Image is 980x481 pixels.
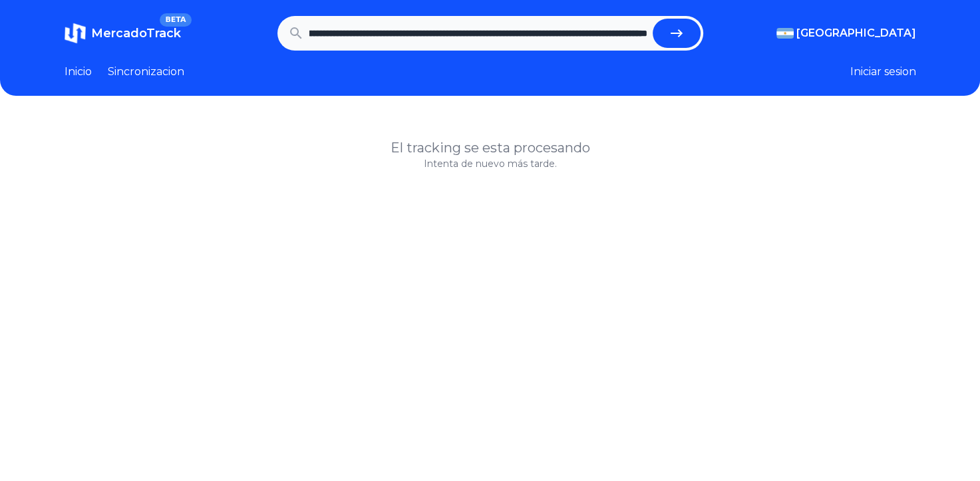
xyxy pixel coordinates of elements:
[65,157,916,170] p: Intenta de nuevo más tarde.
[776,28,794,39] img: Argentina
[65,23,181,44] a: MercadoTrackBETA
[160,13,191,27] span: BETA
[776,25,916,41] button: [GEOGRAPHIC_DATA]
[91,26,181,41] span: MercadoTrack
[65,64,92,80] a: Inicio
[108,64,184,80] a: Sincronizacion
[65,138,916,157] h1: El tracking se esta procesando
[796,25,916,41] span: [GEOGRAPHIC_DATA]
[65,23,86,44] img: MercadoTrack
[850,64,916,80] button: Iniciar sesion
